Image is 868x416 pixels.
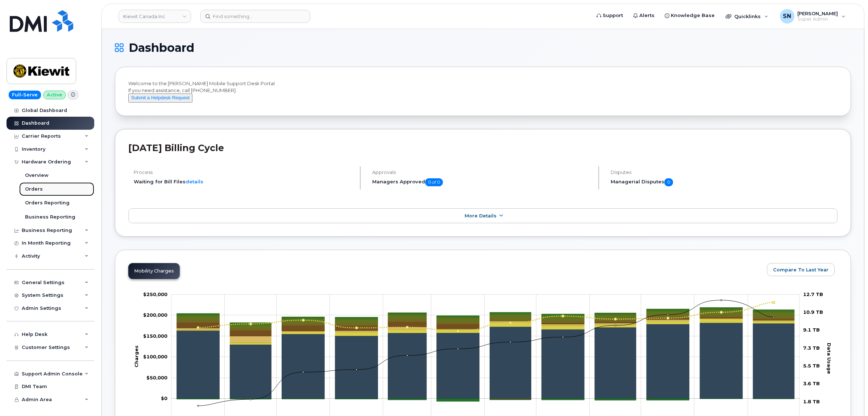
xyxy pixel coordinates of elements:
[161,396,167,402] tspan: $0
[803,381,820,387] tspan: 3.6 TB
[611,170,838,175] h4: Disputes
[134,170,354,175] h4: Process
[773,266,828,273] span: Compare To Last Year
[664,178,673,186] span: 0
[177,315,794,330] g: GST
[146,375,167,380] tspan: $50,000
[133,345,139,367] tspan: Charges
[143,354,167,360] g: $0
[128,142,838,153] h2: [DATE] Billing Cycle
[134,178,354,185] li: Waiting for Bill Files
[465,213,497,219] span: More Details
[128,93,192,103] button: Submit a Helpdesk Request
[177,399,794,402] g: Credits
[372,178,592,186] h5: Managers Approved
[803,327,820,333] tspan: 9.1 TB
[803,291,823,297] tspan: 12.7 TB
[143,312,167,318] tspan: $200,000
[803,309,823,315] tspan: 10.9 TB
[143,291,167,297] tspan: $250,000
[143,333,167,339] g: $0
[143,333,167,339] tspan: $150,000
[177,323,794,399] g: Rate Plan
[372,170,592,175] h4: Approvals
[177,310,794,328] g: HST
[143,291,167,297] g: $0
[128,80,838,103] div: Welcome to the [PERSON_NAME] Mobile Support Desk Portal If you need assistance, call [PHONE_NUMBER].
[836,384,863,411] iframe: Messenger Launcher
[129,42,194,53] span: Dashboard
[425,178,443,186] span: 0 of 0
[186,179,203,184] a: details
[803,363,820,369] tspan: 5.5 TB
[803,345,820,351] tspan: 7.3 TB
[767,263,835,276] button: Compare To Last Year
[803,399,820,404] tspan: 1.8 TB
[827,343,832,374] tspan: Data Usage
[143,312,167,318] g: $0
[128,95,192,100] a: Submit a Helpdesk Request
[143,354,167,360] tspan: $100,000
[146,375,167,380] g: $0
[611,178,838,186] h5: Managerial Disputes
